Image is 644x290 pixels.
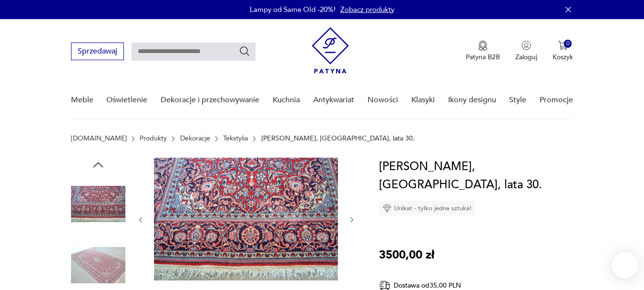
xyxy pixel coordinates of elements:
p: [PERSON_NAME], [GEOGRAPHIC_DATA], lata 30. [261,135,415,142]
a: Dekoracje i przechowywanie [161,82,259,118]
a: Nowości [368,82,398,118]
a: Meble [71,82,93,118]
a: Style [509,82,526,118]
img: Ikona medalu [478,41,488,51]
a: Ikony designu [448,82,496,118]
div: 0 [564,40,572,48]
p: Lampy od Same Old -20%! [250,5,336,14]
p: 3500,00 zł [379,246,434,264]
p: Patyna B2B [466,53,500,62]
button: Sprzedawaj [71,43,124,60]
a: Promocje [540,82,573,118]
img: Zdjęcie produktu Dywan Kashan, Iran, lata 30. [154,158,338,280]
a: Ikona medaluPatyna B2B [466,41,500,62]
iframe: Smartsupp widget button [612,252,638,279]
a: Kuchnia [273,82,300,118]
img: Ikona diamentu [383,204,391,213]
a: Sprzedawaj [71,49,124,55]
p: Zaloguj [515,53,537,62]
a: Oświetlenie [106,82,147,118]
a: [DOMAIN_NAME] [71,135,127,142]
a: Antykwariat [313,82,354,118]
button: 0Koszyk [552,41,573,62]
img: Ikona koszyka [558,41,568,50]
div: Unikat - tylko jedna sztuka! [379,201,475,215]
a: Zobacz produkty [340,5,394,14]
a: Klasyki [411,82,435,118]
img: Patyna - sklep z meblami i dekoracjami vintage [312,27,349,74]
a: Tekstylia [223,135,248,142]
a: Produkty [140,135,167,142]
h1: [PERSON_NAME], [GEOGRAPHIC_DATA], lata 30. [379,158,580,194]
p: Koszyk [552,53,573,62]
button: Zaloguj [515,41,537,62]
button: Patyna B2B [466,41,500,62]
img: Ikonka użytkownika [521,41,531,50]
button: Szukaj [239,45,250,57]
img: Zdjęcie produktu Dywan Kashan, Iran, lata 30. [71,177,125,231]
a: Dekoracje [180,135,210,142]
